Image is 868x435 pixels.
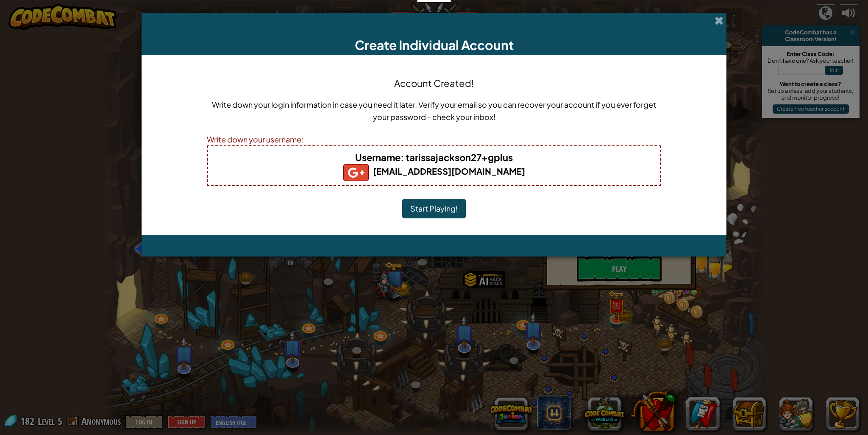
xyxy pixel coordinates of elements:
[207,98,661,123] p: Write down your login information in case you need it later. Verify your email so you can recover...
[343,164,369,181] img: gplus_small.png
[355,151,513,163] b: : tarissajackson27+gplus
[355,37,514,53] span: Create Individual Account
[394,76,474,90] h4: Account Created!
[402,199,466,218] button: Start Playing!
[207,133,661,145] div: Write down your username:
[343,166,525,176] b: [EMAIL_ADDRESS][DOMAIN_NAME]
[355,151,401,163] span: Username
